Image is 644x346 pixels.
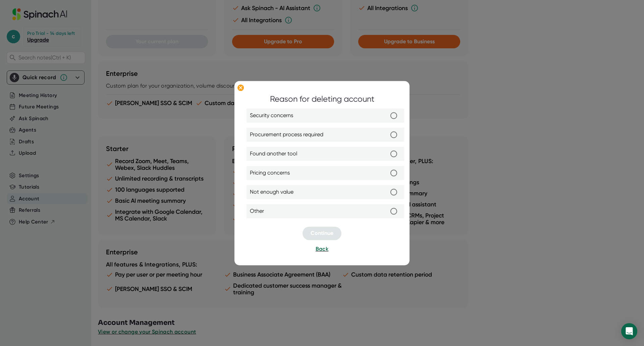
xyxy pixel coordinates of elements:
[250,111,293,119] span: Security concerns
[250,207,264,215] span: Other
[316,245,328,253] button: Back
[250,169,290,177] span: Pricing concerns
[311,230,333,236] span: Continue
[250,188,293,196] span: Not enough value
[316,246,328,252] span: Back
[621,323,637,339] div: Open Intercom Messenger
[250,150,297,158] span: Found another tool
[250,131,323,139] span: Procurement process required
[303,227,341,240] button: Continue
[270,93,374,105] div: Reason for deleting account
